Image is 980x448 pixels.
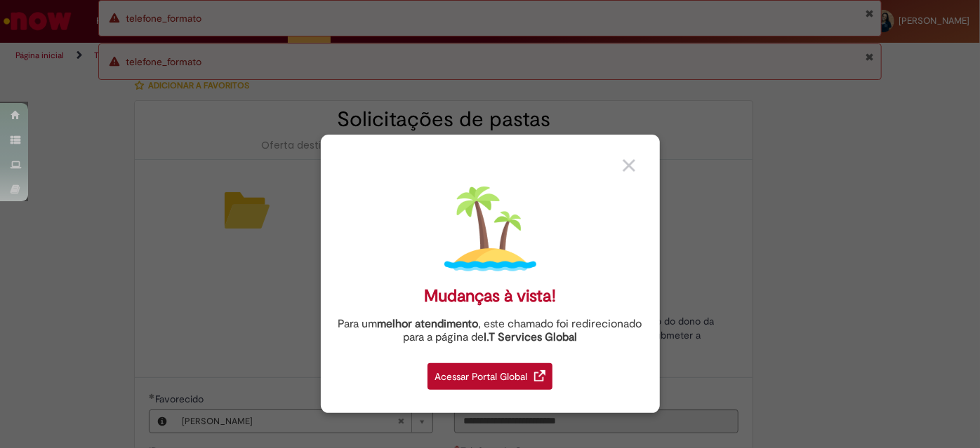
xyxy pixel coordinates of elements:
[428,363,552,390] div: Acessar Portal Global
[534,370,545,381] img: redirect_link.png
[378,317,479,331] strong: melhor atendimento
[623,159,635,172] img: close_button_grey.png
[424,286,556,306] div: Mudanças à vista!
[331,318,649,344] div: Para um , este chamado foi redirecionado para a página de
[444,183,536,275] img: island.png
[428,355,552,390] a: Acessar Portal Global
[484,323,577,344] a: I.T Services Global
